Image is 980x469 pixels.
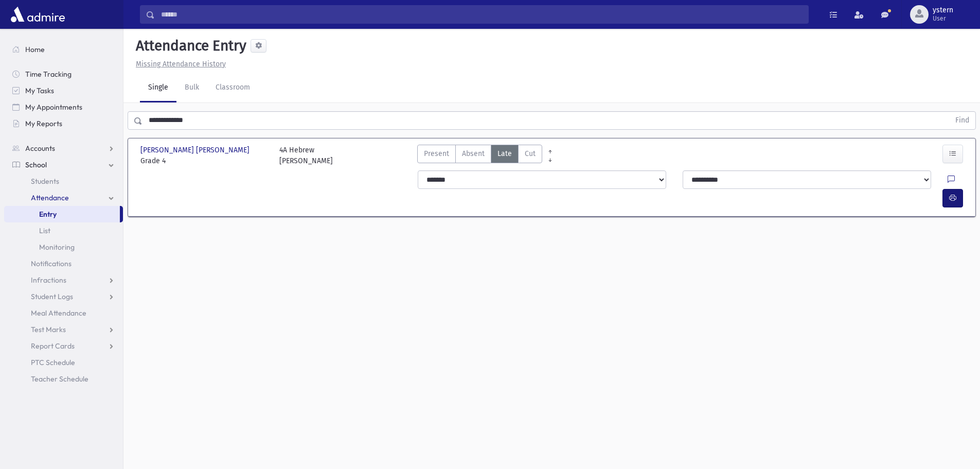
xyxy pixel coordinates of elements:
a: PTC Schedule [4,354,123,371]
a: List [4,222,123,239]
span: My Tasks [25,86,54,95]
span: Late [497,148,512,159]
div: AttTypes [417,145,542,166]
a: My Tasks [4,82,123,99]
a: Infractions [4,272,123,288]
span: PTC Schedule [31,358,75,367]
a: Notifications [4,255,123,272]
a: Bulk [176,74,207,102]
span: Attendance [31,193,69,202]
a: Missing Attendance History [132,60,226,68]
a: Meal Attendance [4,305,123,321]
span: Home [25,45,45,54]
span: List [39,226,50,235]
span: Cut [525,148,536,159]
span: Absent [462,148,485,159]
span: Student Logs [31,292,73,301]
span: Time Tracking [25,70,72,79]
a: Classroom [207,74,258,102]
span: Monitoring [39,242,75,252]
h5: Attendance Entry [132,37,246,55]
span: My Reports [25,119,62,128]
span: Meal Attendance [31,308,86,318]
input: Search [155,5,808,24]
span: Entry [39,210,57,219]
span: Report Cards [31,341,75,351]
span: Teacher Schedule [31,374,88,384]
a: Student Logs [4,288,123,305]
a: Report Cards [4,338,123,354]
a: Single [140,74,176,102]
a: Monitoring [4,239,123,255]
a: School [4,157,123,173]
div: 4A Hebrew [PERSON_NAME] [279,145,333,166]
span: My Appointments [25,102,82,112]
span: User [933,14,953,23]
span: Present [424,148,449,159]
a: Time Tracking [4,66,123,82]
a: Teacher Schedule [4,371,123,387]
span: Students [31,177,59,186]
span: Infractions [31,275,66,285]
img: AdmirePro [8,4,67,25]
span: Notifications [31,259,72,268]
u: Missing Attendance History [136,60,226,68]
a: Attendance [4,189,123,206]
a: Test Marks [4,321,123,338]
a: Home [4,41,123,58]
span: Test Marks [31,325,66,334]
a: My Reports [4,115,123,132]
span: Grade 4 [140,155,269,166]
button: Find [949,112,975,129]
span: [PERSON_NAME] [PERSON_NAME] [140,145,252,155]
a: Students [4,173,123,189]
span: School [25,160,47,169]
span: ystern [933,6,953,14]
span: Accounts [25,144,55,153]
a: Entry [4,206,120,222]
a: Accounts [4,140,123,157]
a: My Appointments [4,99,123,115]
